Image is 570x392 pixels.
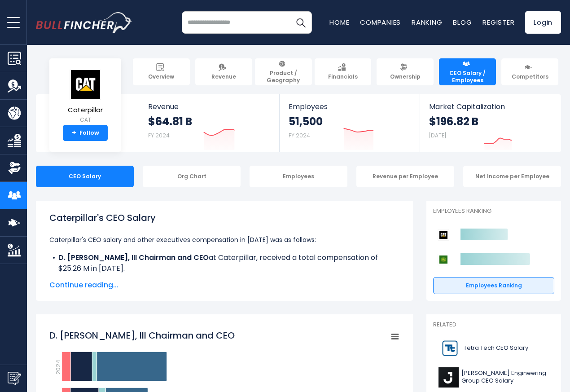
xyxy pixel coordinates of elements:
img: bullfincher logo [36,12,132,33]
a: Companies [360,18,401,27]
p: Employees Ranking [433,207,554,215]
img: Caterpillar competitors logo [438,229,449,241]
h1: Caterpillar's CEO Salary [49,211,399,225]
a: [PERSON_NAME] Engineering Group CEO Salary [433,365,554,390]
small: FY 2024 [148,132,170,139]
a: Employees Ranking [433,277,554,294]
div: Net Income per Employee [463,166,561,187]
a: Caterpillar CAT [67,69,103,125]
span: Competitors [512,73,548,80]
small: FY 2024 [289,132,310,139]
strong: $196.82 B [429,115,478,128]
span: Continue reading... [49,280,399,291]
div: Org Chart [143,166,241,187]
p: Related [433,321,554,329]
span: Overview [148,73,174,80]
a: Overview [133,58,190,85]
a: Blog [453,18,472,27]
small: [DATE] [429,132,446,139]
span: Caterpillar [68,106,103,114]
img: Ownership [8,161,21,175]
span: CEO Salary / Employees [443,70,492,84]
div: Employees [250,166,347,187]
button: Search [289,11,312,34]
a: Revenue $64.81 B FY 2024 [139,94,280,152]
a: Employees 51,500 FY 2024 [280,94,419,152]
span: Revenue [211,73,236,80]
a: Register [482,18,514,27]
b: D. [PERSON_NAME], III Chairman and CEO [58,252,209,263]
a: Home [329,18,349,27]
span: Ownership [390,73,421,80]
span: Revenue [148,102,271,111]
a: CEO Salary / Employees [439,58,496,85]
span: [PERSON_NAME] Engineering Group CEO Salary [461,370,549,385]
a: +Follow [63,125,108,141]
tspan: D. [PERSON_NAME], III Chairman and CEO [49,329,235,342]
div: Revenue per Employee [356,166,454,187]
a: Ownership [377,58,434,85]
strong: + [72,129,76,137]
img: Deere & Company competitors logo [438,254,449,265]
strong: 51,500 [289,115,323,128]
img: J logo [438,367,459,388]
a: Product / Geography [255,58,312,85]
span: Tetra Tech CEO Salary [464,344,528,352]
span: Employees [289,102,410,111]
a: Login [525,11,561,34]
div: CEO Salary [36,166,134,187]
li: at Caterpillar, received a total compensation of $25.26 M in [DATE]. [49,252,399,274]
a: Revenue [195,58,252,85]
a: Financials [315,58,372,85]
span: Product / Geography [259,70,308,84]
a: Ranking [412,18,442,27]
img: TTEK logo [438,338,461,358]
small: CAT [68,116,103,124]
a: Go to homepage [36,12,132,33]
a: Competitors [501,58,558,85]
span: Financials [328,73,358,80]
span: Market Capitalization [429,102,551,111]
a: Tetra Tech CEO Salary [433,336,554,361]
text: 2024 [54,360,62,374]
p: Caterpillar's CEO salary and other executives compensation in [DATE] was as follows: [49,234,399,245]
a: Market Capitalization $196.82 B [DATE] [420,94,560,152]
strong: $64.81 B [148,115,192,128]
